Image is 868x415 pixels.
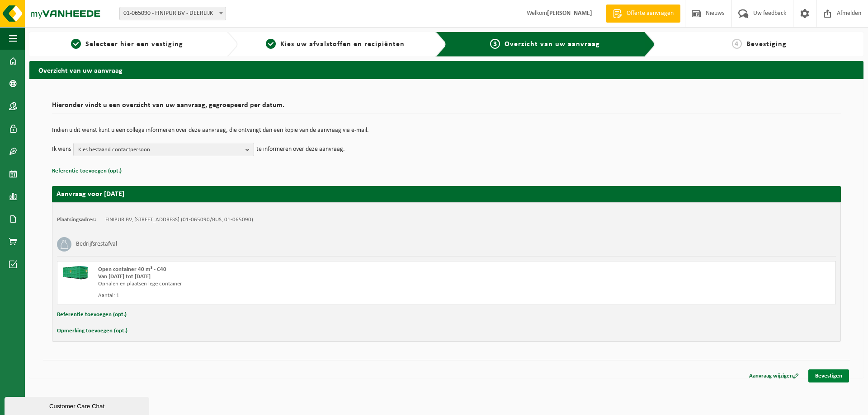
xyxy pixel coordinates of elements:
[732,39,742,49] span: 4
[742,369,806,382] a: Aanvraag wijzigen
[52,165,122,177] button: Referentie toevoegen (opt.)
[266,39,276,49] span: 2
[119,7,226,20] span: 01-065090 - FINIPUR BV - DEERLIJK
[52,143,71,156] p: Ik wens
[62,266,89,280] img: HK-XC-40-GN-00.png
[5,395,151,415] iframe: chat widget
[808,369,849,382] a: Bevestigen
[256,143,345,156] p: te informeren over deze aanvraag.
[98,274,151,280] strong: Van [DATE] tot [DATE]
[242,39,428,50] a: 2Kies uw afvalstoffen en recipiënten
[505,41,600,48] span: Overzicht van uw aanvraag
[57,325,127,337] button: Opmerking toevoegen (opt.)
[71,39,81,49] span: 1
[76,237,117,252] h3: Bedrijfsrestafval
[280,41,405,48] span: Kies uw afvalstoffen en recipiënten
[98,292,483,299] div: Aantal: 1
[57,217,96,223] strong: Plaatsingsadres:
[490,39,500,49] span: 3
[34,39,220,50] a: 1Selecteer hier een vestiging
[547,10,592,17] strong: [PERSON_NAME]
[105,216,253,224] td: FINIPUR BV, [STREET_ADDRESS] (01-065090/BUS, 01-065090)
[73,143,254,156] button: Kies bestaand contactpersoon
[52,127,841,134] p: Indien u dit wenst kunt u een collega informeren over deze aanvraag, die ontvangt dan een kopie v...
[606,5,680,23] a: Offerte aanvragen
[78,143,242,157] span: Kies bestaand contactpersoon
[120,7,226,20] span: 01-065090 - FINIPUR BV - DEERLIJK
[98,266,166,272] span: Open container 40 m³ - C40
[624,9,676,18] span: Offerte aanvragen
[52,102,841,114] h2: Hieronder vindt u een overzicht van uw aanvraag, gegroepeerd per datum.
[85,41,183,48] span: Selecteer hier een vestiging
[57,309,127,321] button: Referentie toevoegen (opt.)
[98,280,483,288] div: Ophalen en plaatsen lege container
[746,41,787,48] span: Bevestiging
[29,61,863,79] h2: Overzicht van uw aanvraag
[57,191,124,198] strong: Aanvraag voor [DATE]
